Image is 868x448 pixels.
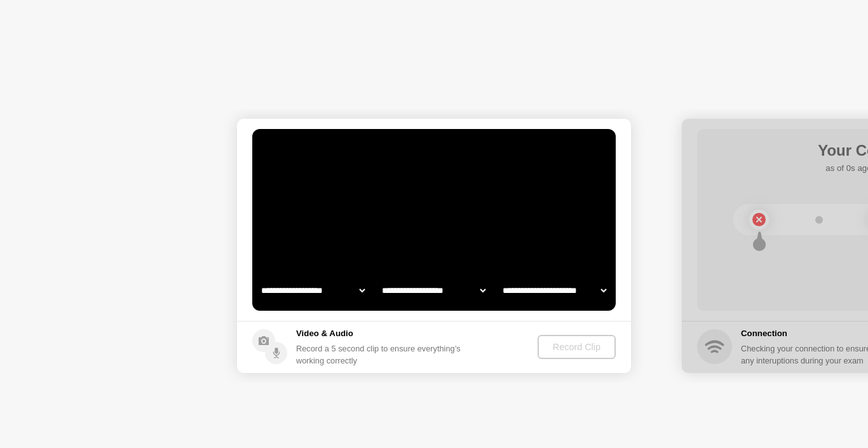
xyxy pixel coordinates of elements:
[543,342,611,352] div: Record Clip
[296,343,466,367] div: Record a 5 second clip to ensure everything’s working correctly
[296,327,466,340] h5: Video & Audio
[538,335,616,359] button: Record Clip
[500,278,609,303] select: Available microphones
[379,278,488,303] select: Available speakers
[259,278,367,303] select: Available cameras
